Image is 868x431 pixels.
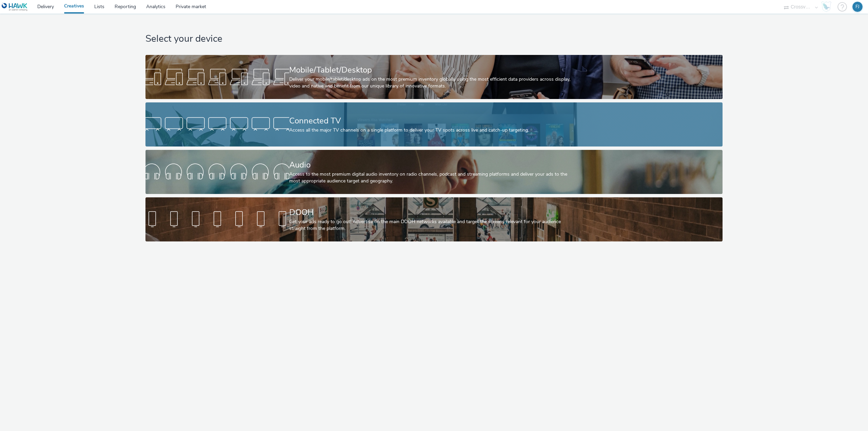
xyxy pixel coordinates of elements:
[145,33,723,45] h1: Select your device
[289,159,576,171] div: Audio
[145,150,723,194] a: AudioAccess to the most premium digital audio inventory on radio channels, podcast and streaming ...
[289,127,576,134] div: Access all the major TV channels on a single platform to deliver your TV spots across live and ca...
[145,197,723,241] a: DOOHGet your ads ready to go out! Advertise on the main DOOH networks available and target the sc...
[145,102,723,146] a: Connected TVAccess all the major TV channels on a single platform to deliver your TV spots across...
[145,55,723,99] a: Mobile/Tablet/DesktopDeliver your mobile/tablet/desktop ads on the most premium inventory globall...
[855,2,860,12] div: FJ
[289,171,576,185] div: Access to the most premium digital audio inventory on radio channels, podcast and streaming platf...
[2,3,28,11] img: undefined Logo
[821,1,834,12] a: Hawk Academy
[289,218,576,232] div: Get your ads ready to go out! Advertise on the main DOOH networks available and target the screen...
[821,1,831,12] img: Hawk Academy
[289,76,576,90] div: Deliver your mobile/tablet/desktop ads on the most premium inventory globally using the most effi...
[289,207,576,218] div: DOOH
[289,64,576,76] div: Mobile/Tablet/Desktop
[289,115,576,127] div: Connected TV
